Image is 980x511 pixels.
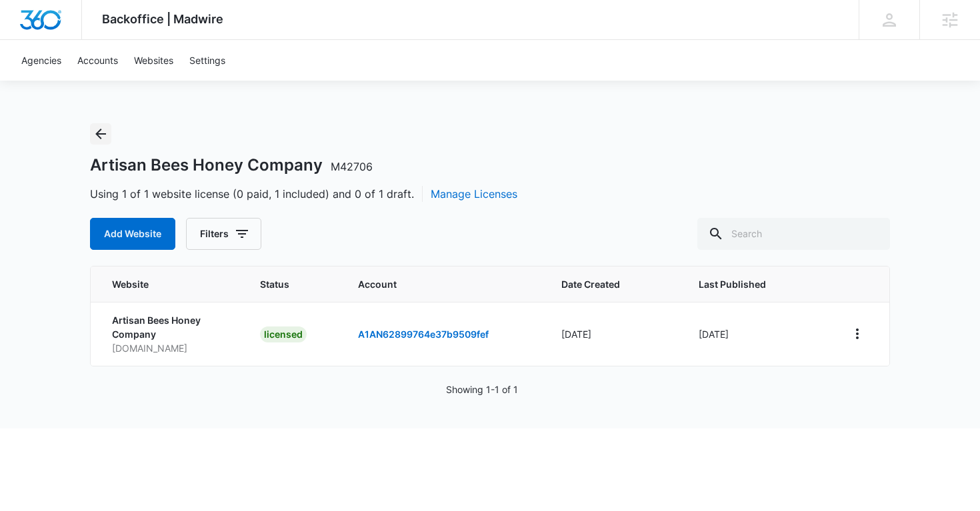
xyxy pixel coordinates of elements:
[13,40,69,81] a: Agencies
[90,186,517,202] span: Using 1 of 1 website license (0 paid, 1 included) and 0 of 1 draft.
[697,218,890,250] input: Search
[112,313,228,341] p: Artisan Bees Honey Company
[446,382,518,396] p: Showing 1-1 of 1
[90,155,373,175] h1: Artisan Bees Honey Company
[545,302,683,366] td: [DATE]
[112,277,209,291] span: Website
[181,40,233,81] a: Settings
[358,328,489,340] a: A1AN62899764e37b9509fef
[331,160,373,173] span: M42706
[561,277,647,291] span: Date Created
[186,218,261,250] button: Filters
[102,12,223,26] span: Backoffice | Madwire
[847,323,868,344] button: View More
[431,186,517,202] button: Manage Licenses
[699,277,795,291] span: Last Published
[90,123,111,145] button: Back
[683,302,831,366] td: [DATE]
[112,341,228,355] p: [DOMAIN_NAME]
[260,326,307,342] div: licensed
[69,40,126,81] a: Accounts
[260,277,326,291] span: Status
[358,277,529,291] span: Account
[90,218,175,250] button: Add Website
[126,40,181,81] a: Websites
